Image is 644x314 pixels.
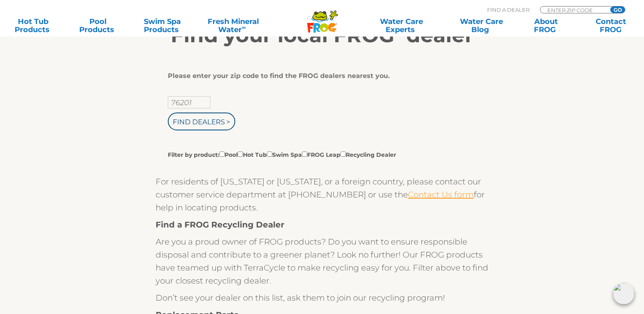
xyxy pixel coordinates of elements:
[202,17,265,34] a: Fresh MineralWater∞
[610,6,625,13] input: GO
[408,190,474,199] a: Contact Us form
[546,6,601,13] input: Zip Code Form
[360,17,442,34] a: Water CareExperts
[219,152,225,157] input: Filter by product:PoolHot TubSwim SpaFROG LeapRecycling Dealer
[137,17,188,34] a: Swim SpaProducts
[457,17,507,34] a: Water CareBlog
[238,152,243,157] input: Filter by product:PoolHot TubSwim SpaFROG LeapRecycling Dealer
[302,152,307,157] input: Filter by product:PoolHot TubSwim SpaFROG LeapRecycling Dealer
[340,152,346,157] input: Filter by product:PoolHot TubSwim SpaFROG LeapRecycling Dealer
[585,17,636,34] a: ContactFROG
[8,17,59,34] a: Hot TubProducts
[487,6,529,13] p: Find A Dealer
[267,152,272,157] input: Filter by product:PoolHot TubSwim SpaFROG LeapRecycling Dealer
[156,291,489,304] p: Don’t see your dealer on this list, ask them to join our recycling program!
[168,72,471,80] div: Please enter your zip code to find the FROG dealers nearest you.
[156,175,489,214] p: For residents of [US_STATE] or [US_STATE], or a foreign country, please contact our customer serv...
[73,17,123,34] a: PoolProducts
[242,24,246,30] sup: ∞
[168,150,396,159] label: Filter by product: Pool Hot Tub Swim Spa FROG Leap Recycling Dealer
[156,235,489,287] p: Are you a proud owner of FROG products? Do you want to ensure responsible disposal and contribute...
[156,220,284,230] strong: Find a FROG Recycling Dealer
[168,113,235,130] input: Find Dealers >
[521,17,571,34] a: AboutFROG
[613,283,634,304] img: openIcon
